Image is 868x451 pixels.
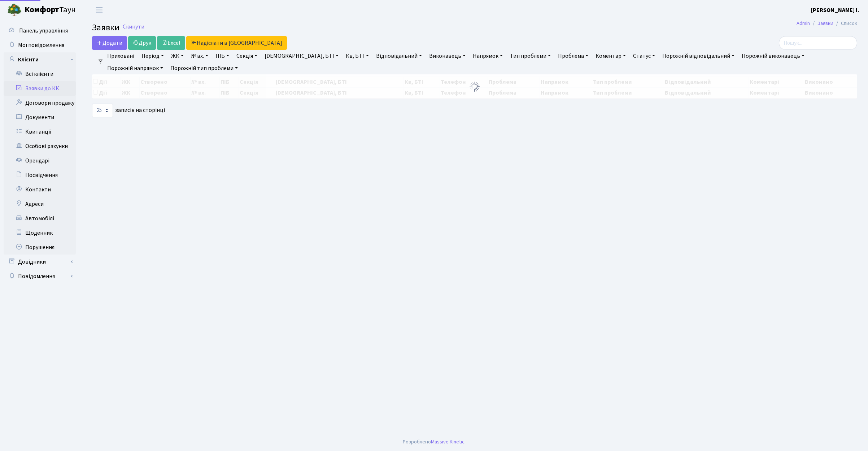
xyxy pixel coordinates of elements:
a: Панель управління [4,23,76,38]
b: Комфорт [25,4,59,16]
a: [DEMOGRAPHIC_DATA], БТІ [262,50,341,62]
a: Період [139,50,167,62]
a: Заявки [817,19,833,27]
a: Проблема [555,50,591,62]
a: Квитанції [4,125,76,139]
a: ПІБ [213,50,232,62]
a: Коментар [593,50,629,62]
a: Щоденник [4,226,76,240]
a: Виконавець [426,50,468,62]
a: Кв, БТІ [343,50,371,62]
a: Тип проблеми [507,50,554,62]
a: Відповідальний [373,50,425,62]
a: Порожній напрямок [104,62,166,74]
a: Всі клієнти [4,67,76,81]
a: Автомобілі [4,211,76,226]
span: Заявки [92,21,119,34]
a: Особові рахунки [4,139,76,153]
a: Клієнти [4,52,76,67]
a: № вх. [188,50,211,62]
a: Заявки до КК [4,81,76,96]
a: Контакти [4,182,76,197]
a: [PERSON_NAME] І. [811,6,859,14]
input: Пошук... [779,36,857,50]
a: Орендарі [4,153,76,168]
a: Довідники [4,255,76,269]
nav: breadcrumb [786,16,868,31]
span: Панель управління [19,27,68,35]
div: Розроблено . [403,438,466,446]
img: logo.png [7,3,22,17]
a: Надіслати в [GEOGRAPHIC_DATA] [186,36,287,50]
a: Порожній відповідальний [659,50,737,62]
a: Excel [157,36,185,50]
a: Порушення [4,240,76,255]
a: Посвідчення [4,168,76,182]
li: Список [833,19,857,27]
a: Порожній тип проблеми [167,62,241,74]
a: Друк [128,36,156,50]
a: Документи [4,110,76,125]
a: Порожній виконавець [739,50,807,62]
span: Додати [97,39,122,47]
a: Статус [630,50,658,62]
button: Переключити навігацію [90,4,108,16]
b: [PERSON_NAME] І. [811,6,859,14]
a: ЖК [168,50,187,62]
a: Додати [92,36,127,50]
img: Обробка... [469,81,480,92]
label: записів на сторінці [92,104,165,117]
a: Повідомлення [4,269,76,283]
span: Таун [25,4,76,16]
a: Admin [797,19,810,27]
select: записів на сторінці [92,104,113,117]
a: Massive Kinetic [431,438,464,446]
a: Скинути [123,23,144,30]
a: Мої повідомлення [4,38,76,52]
a: Адреси [4,197,76,211]
span: Мої повідомлення [18,41,64,49]
a: Напрямок [470,50,506,62]
a: Секція [234,50,260,62]
a: Приховані [104,50,137,62]
a: Договори продажу [4,96,76,110]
